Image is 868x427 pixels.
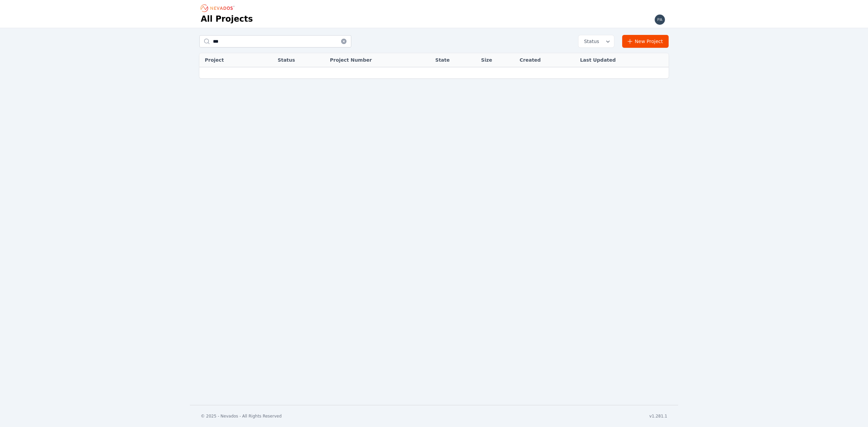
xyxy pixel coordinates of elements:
[199,53,260,67] th: Project
[478,53,516,67] th: Size
[654,14,665,25] img: paul.mcmillan@nevados.solar
[622,35,669,48] a: New Project
[201,413,282,419] div: © 2025 - Nevados - All Rights Reserved
[578,35,614,47] button: Status
[327,53,432,67] th: Project Number
[201,14,253,24] h1: All Projects
[577,53,669,67] th: Last Updated
[201,3,237,14] nav: Breadcrumb
[649,413,667,419] div: v1.281.1
[516,53,577,67] th: Created
[581,38,599,45] span: Status
[274,53,327,67] th: Status
[432,53,478,67] th: State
